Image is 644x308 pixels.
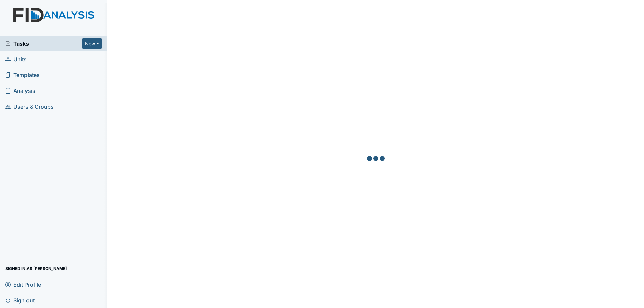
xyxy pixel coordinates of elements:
[5,279,41,290] span: Edit Profile
[5,70,40,80] span: Templates
[5,40,82,48] a: Tasks
[5,101,54,112] span: Users & Groups
[82,38,102,49] button: New
[5,263,67,274] span: Signed in as [PERSON_NAME]
[5,85,35,96] span: Analysis
[5,295,35,305] span: Sign out
[5,54,27,64] span: Units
